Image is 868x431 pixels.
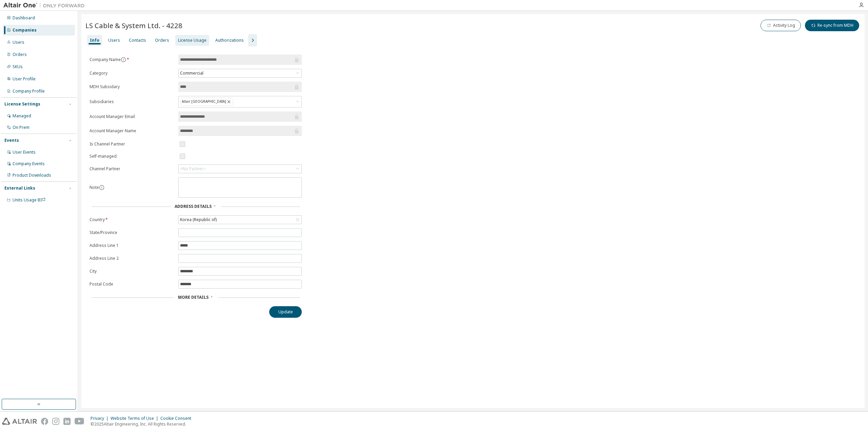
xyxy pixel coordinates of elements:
[90,281,174,287] label: Postal Code
[111,416,160,421] div: Website Terms of Use
[179,216,218,223] div: Korea (Republic of)
[13,40,24,45] div: Users
[179,96,301,107] div: Altair [GEOGRAPHIC_DATA]
[121,57,126,62] button: information
[90,128,174,134] label: Account Manager Name
[2,418,37,425] img: altair_logo.svg
[13,76,36,82] div: User Profile
[155,38,169,43] div: Orders
[160,416,195,421] div: Cookie Consent
[91,416,111,421] div: Privacy
[90,243,174,248] label: Address Line 1
[179,69,301,77] div: Commercial
[75,418,84,425] img: youtube.svg
[90,38,99,43] div: Info
[3,2,88,9] img: Altair One
[13,125,29,130] div: On Prem
[179,165,301,173] div: <No Partner>
[4,185,35,191] div: External Links
[13,161,45,166] div: Company Events
[13,89,45,94] div: Company Profile
[269,306,302,318] button: Update
[180,166,206,172] div: <No Partner>
[90,256,174,261] label: Address Line 2
[215,38,244,43] div: Authorizations
[179,216,301,224] div: Korea (Republic of)
[90,269,174,274] label: City
[41,418,48,425] img: facebook.svg
[63,418,71,425] img: linkedin.svg
[13,15,35,21] div: Dashboard
[13,52,27,57] div: Orders
[178,38,206,43] div: License Usage
[90,99,174,104] label: Subsidiaries
[13,64,23,70] div: SKUs
[99,185,104,190] button: information
[90,141,174,147] label: Is Channel Partner
[90,71,174,76] label: Category
[91,421,195,427] p: © 2025 Altair Engineering, Inc. All Rights Reserved.
[90,57,174,62] label: Company Name
[13,27,37,33] div: Companies
[90,114,174,119] label: Account Manager Email
[4,138,19,143] div: Events
[175,203,212,209] span: Address Details
[4,101,40,107] div: License Settings
[90,154,174,159] label: Self-managed
[90,217,174,222] label: Country
[180,98,233,106] div: Altair [GEOGRAPHIC_DATA]
[129,38,146,43] div: Contacts
[13,173,51,178] div: Product Downloads
[52,418,59,425] img: instagram.svg
[178,294,209,300] span: More Details
[179,70,204,77] div: Commercial
[90,166,174,172] label: Channel Partner
[85,21,182,30] span: LS Cable & System Ltd. - 4228
[90,230,174,235] label: State/Province
[13,113,31,119] div: Managed
[90,184,99,190] label: Note
[13,197,46,203] span: Units Usage BI
[805,20,859,31] button: Re-sync from MDH
[13,150,36,155] div: User Events
[761,20,801,31] button: Activity Log
[108,38,120,43] div: Users
[90,84,174,90] label: MDH Subsidary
